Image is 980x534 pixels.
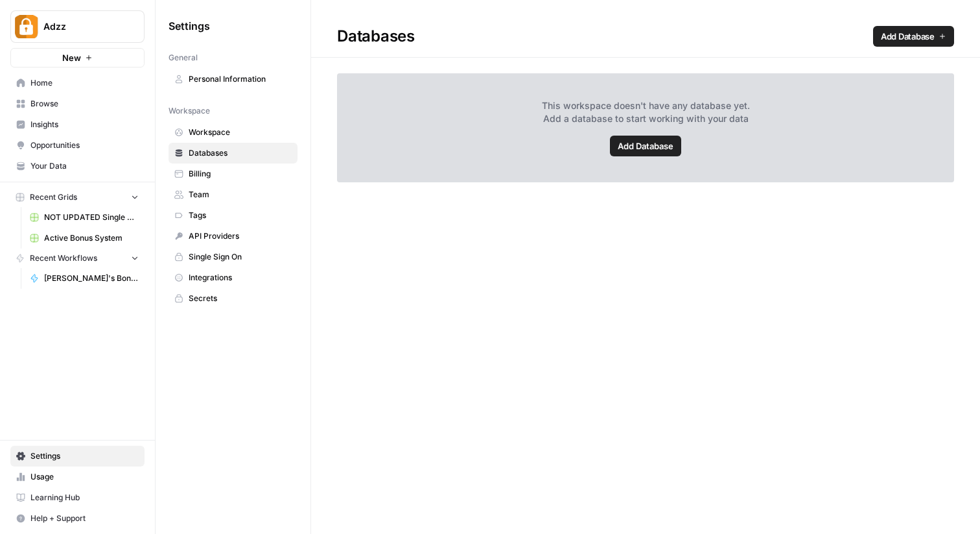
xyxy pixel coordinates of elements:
a: Your Data [10,156,145,176]
a: Opportunities [10,135,145,156]
span: Add Database [881,30,935,43]
span: Adzz [43,20,122,33]
a: Tags [169,205,297,226]
span: Opportunities [30,140,139,151]
a: Team [169,184,297,205]
span: Personal Information [189,73,292,85]
span: [PERSON_NAME]'s Bonus Text Creation ARABIC [44,273,139,284]
span: Browse [30,98,139,110]
a: Personal Information [169,69,297,90]
a: Integrations [169,267,297,288]
a: Add Database [610,136,681,156]
span: Team [189,189,292,200]
a: Settings [10,446,145,467]
span: Recent Workflows [30,252,97,264]
a: Databases [169,143,297,164]
button: Workspace: Adzz [10,10,145,43]
span: Usage [30,471,139,483]
span: Add Database [618,140,673,152]
span: Settings [169,18,210,34]
span: API Providers [189,230,292,242]
button: Help + Support [10,508,145,529]
button: New [10,48,145,67]
span: Integrations [189,272,292,284]
a: Add Database [873,26,954,47]
a: Home [10,73,145,93]
span: Databases [189,147,292,159]
span: General [169,52,198,64]
a: API Providers [169,226,297,247]
span: Recent Grids [30,191,77,203]
a: Secrets [169,288,297,309]
a: Active Bonus System [24,228,145,249]
span: New [62,51,81,64]
span: Insights [30,119,139,130]
button: Recent Grids [10,188,145,207]
a: [PERSON_NAME]'s Bonus Text Creation ARABIC [24,268,145,289]
span: Billing [189,168,292,180]
a: Learning Hub [10,487,145,508]
span: Active Bonus System [44,232,139,244]
img: Adzz Logo [15,15,38,38]
span: Tags [189,210,292,221]
a: NOT UPDATED Single Bonus Creation [24,207,145,228]
span: Your Data [30,160,139,172]
a: Billing [169,164,297,184]
span: Learning Hub [30,492,139,504]
button: Recent Workflows [10,249,145,268]
span: Settings [30,450,139,462]
span: Home [30,77,139,89]
a: Workspace [169,122,297,143]
span: Single Sign On [189,251,292,263]
div: Databases [311,26,980,47]
span: Workspace [189,127,292,138]
a: Usage [10,467,145,487]
span: NOT UPDATED Single Bonus Creation [44,212,139,223]
span: Workspace [169,105,210,117]
a: Single Sign On [169,247,297,267]
span: This workspace doesn't have any database yet. Add a database to start working with your data [542,99,750,125]
span: Secrets [189,293,292,304]
span: Help + Support [30,513,139,524]
a: Insights [10,114,145,135]
a: Browse [10,93,145,114]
